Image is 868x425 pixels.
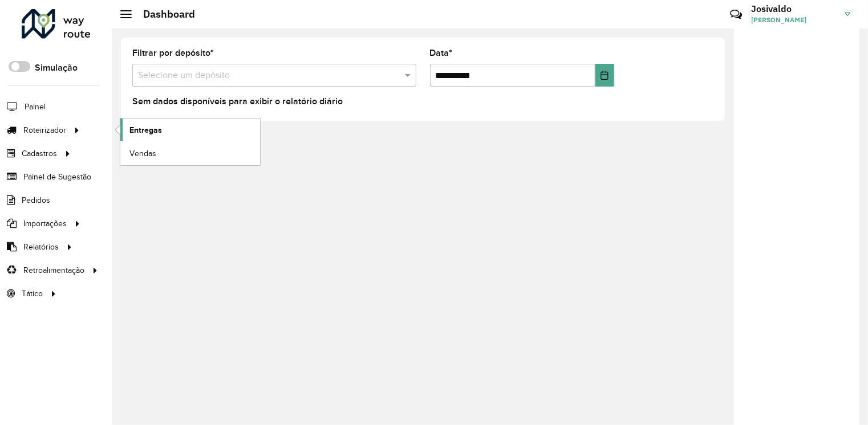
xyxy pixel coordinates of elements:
[430,46,453,60] label: Data
[23,241,59,253] span: Relatórios
[120,118,260,141] a: Entregas
[22,194,50,206] span: Pedidos
[595,64,615,87] button: Choose Date
[724,2,748,27] a: Contato Rápido
[22,288,43,300] span: Tático
[120,142,260,165] a: Vendas
[23,171,91,183] span: Painel de Sugestão
[22,148,57,160] span: Cadastros
[132,8,195,21] h2: Dashboard
[751,3,837,14] h3: Josivaldo
[25,101,46,113] span: Painel
[132,46,214,60] label: Filtrar por depósito
[129,124,162,136] span: Entregas
[132,95,343,108] label: Sem dados disponíveis para exibir o relatório diário
[23,218,67,230] span: Importações
[23,264,84,276] span: Retroalimentação
[23,124,66,136] span: Roteirizador
[35,61,78,75] label: Simulação
[751,15,837,25] span: [PERSON_NAME]
[129,148,156,160] span: Vendas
